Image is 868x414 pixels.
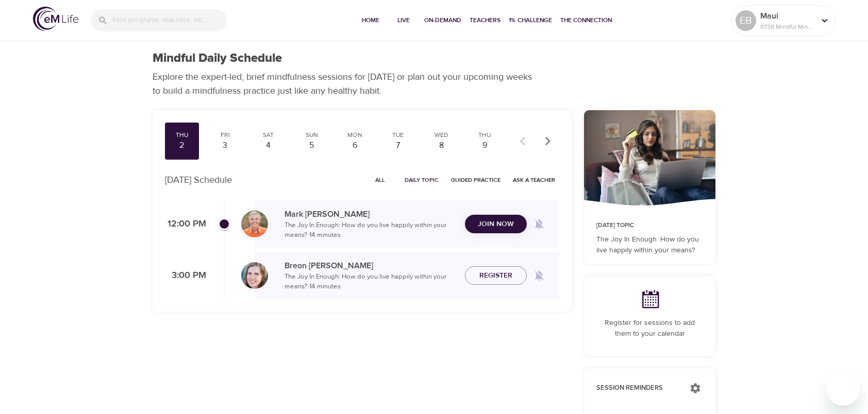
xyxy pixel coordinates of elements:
[472,140,497,151] div: 9
[465,215,527,234] button: Join Now
[385,140,411,151] div: 7
[299,131,325,140] div: Sun
[827,373,860,406] iframe: Button to launch messaging window
[165,217,206,231] p: 12:00 PM
[400,172,443,188] button: Daily Topic
[470,15,500,26] span: Teachers
[596,234,703,256] p: The Joy In Enough: How do you live happily within your means?
[509,172,559,188] button: Ask a Teacher
[405,175,439,185] span: Daily Topic
[342,131,368,140] div: Mon
[241,211,268,237] img: Mark_Pirtle-min.jpg
[256,131,281,140] div: Sat
[428,140,454,151] div: 8
[385,131,411,140] div: Tue
[358,15,383,26] span: Home
[256,140,281,151] div: 4
[368,175,392,185] span: All
[285,220,457,240] p: The Joy In Enough: How do you live happily within your means? · 14 minutes
[596,318,703,339] p: Register for sessions to add them to your calendar
[465,266,527,285] button: Register
[509,15,552,26] span: 1% Challenge
[513,175,555,185] span: Ask a Teacher
[112,9,227,31] input: Find programs, teachers, etc...
[428,131,454,140] div: Wed
[241,262,268,289] img: Breon_Michel-min.jpg
[285,272,457,292] p: The Joy In Enough: How do you live happily within your means? · 14 minutes
[560,15,612,26] span: The Connection
[299,140,325,151] div: 5
[342,140,368,151] div: 6
[479,269,512,282] span: Register
[527,212,552,236] span: Remind me when a class goes live every Thursday at 12:00 PM
[472,131,497,140] div: Thu
[451,175,500,185] span: Guided Practice
[424,15,461,26] span: On-Demand
[596,221,703,230] p: [DATE] Topic
[478,218,514,231] span: Join Now
[165,269,206,283] p: 3:00 PM
[527,263,552,288] span: Remind me when a class goes live every Thursday at 3:00 PM
[760,10,815,22] p: Maui
[165,173,232,187] p: [DATE] Schedule
[169,140,195,151] div: 2
[447,172,505,188] button: Guided Practice
[285,260,457,272] p: Breon [PERSON_NAME]
[33,7,78,31] img: logo
[736,10,756,31] div: EB
[212,140,238,151] div: 3
[169,131,195,140] div: Thu
[760,22,815,31] p: 8738 Mindful Minutes
[212,131,238,140] div: Fri
[363,172,396,188] button: All
[596,383,679,393] p: Session Reminders
[285,208,457,220] p: Mark [PERSON_NAME]
[153,51,282,66] h1: Mindful Daily Schedule
[153,70,539,98] p: Explore the expert-led, brief mindfulness sessions for [DATE] or plan out your upcoming weeks to ...
[391,15,416,26] span: Live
